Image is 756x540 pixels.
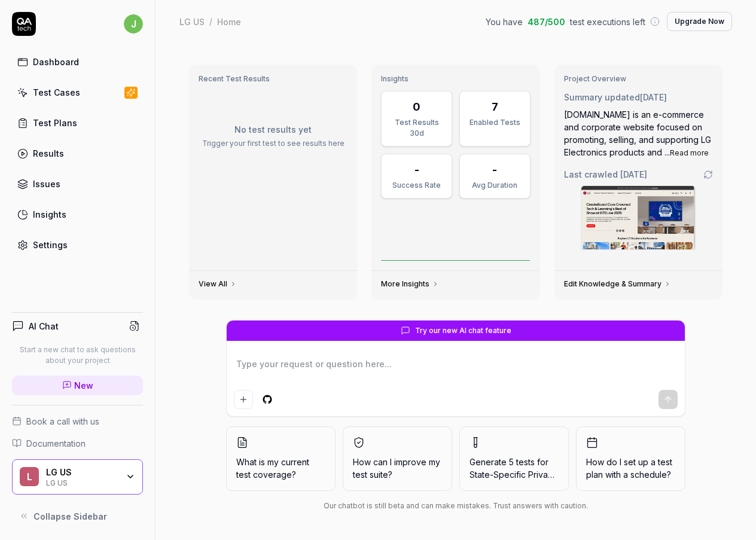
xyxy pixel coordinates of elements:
button: j [124,12,143,36]
a: More Insights [381,279,439,289]
h3: Insights [381,74,530,84]
span: j [124,14,143,33]
div: Our chatbot is still beta and can make mistakes. Trust answers with caution. [226,501,685,511]
p: Start a new chat to ask questions about your project [12,344,143,366]
div: - [492,161,497,178]
a: Results [12,142,143,165]
a: Book a call with us [12,415,143,428]
button: LLG USLG US [12,459,143,495]
span: How do I set up a test plan with a schedule? [586,456,675,481]
span: What is my current test coverage? [236,456,325,481]
button: Collapse Sidebar [12,504,143,528]
time: [DATE] [640,92,667,102]
span: Collapse Sidebar [33,510,107,523]
div: Insights [33,208,66,221]
span: Book a call with us [26,415,99,428]
span: How can I improve my test suite? [353,456,442,481]
time: [DATE] [620,169,647,179]
a: New [12,376,143,395]
div: Results [33,147,64,160]
span: State-Specific Privacy Rights [470,469,584,480]
div: Avg Duration [467,180,523,191]
div: LG US [46,477,118,487]
button: Add attachment [234,390,253,409]
div: 7 [492,99,498,115]
button: Read more [670,148,709,158]
div: Test Results 30d [389,117,444,139]
div: - [414,161,419,178]
div: Home [217,16,241,28]
a: Documentation [12,437,143,450]
div: Test Cases [33,86,80,99]
h3: Recent Test Results [199,74,347,84]
a: Settings [12,233,143,257]
span: 487 / 500 [528,16,565,28]
div: Success Rate [389,180,444,191]
div: Dashboard [33,56,79,68]
span: You have [486,16,523,28]
a: View All [199,279,237,289]
div: Settings [33,239,68,251]
button: Generate 5 tests forState-Specific Privacy Rights [459,426,569,491]
span: L [20,467,39,486]
div: 0 [413,99,420,115]
h3: Project Overview [564,74,713,84]
p: Trigger your first test to see results here [199,138,347,149]
div: Test Plans [33,117,77,129]
div: LG US [179,16,205,28]
img: Screenshot [581,186,695,249]
span: Documentation [26,437,86,450]
span: [DOMAIN_NAME] is an e-commerce and corporate website focused on promoting, selling, and supportin... [564,109,711,157]
a: Test Cases [12,81,143,104]
button: How can I improve my test suite? [343,426,452,491]
span: Try our new AI chat feature [415,325,511,336]
h4: AI Chat [29,320,59,332]
span: Last crawled [564,168,647,181]
a: Go to crawling settings [703,170,713,179]
div: LG US [46,467,118,478]
a: Insights [12,203,143,226]
span: Generate 5 tests for [470,456,559,481]
a: Issues [12,172,143,196]
p: No test results yet [199,123,347,136]
button: How do I set up a test plan with a schedule? [576,426,685,491]
div: / [209,16,212,28]
div: Enabled Tests [467,117,523,128]
a: Edit Knowledge & Summary [564,279,671,289]
a: Test Plans [12,111,143,135]
span: New [74,379,93,392]
button: Upgrade Now [667,12,732,31]
button: What is my current test coverage? [226,426,336,491]
span: Summary updated [564,92,640,102]
a: Dashboard [12,50,143,74]
div: Issues [33,178,60,190]
span: test executions left [570,16,645,28]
